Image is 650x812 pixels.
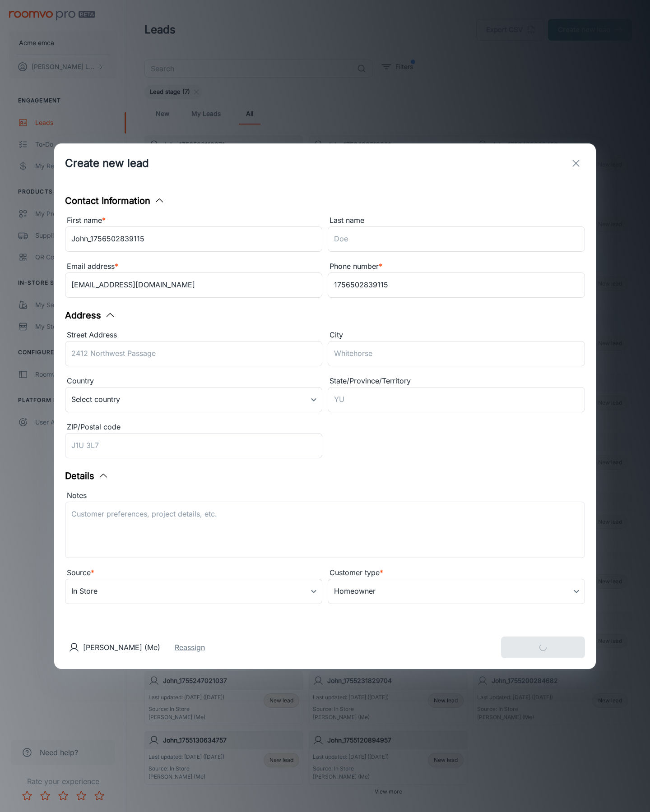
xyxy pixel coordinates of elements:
[175,642,205,653] button: Reassign
[328,226,585,252] input: Doe
[65,567,322,579] div: Source
[328,567,585,579] div: Customer type
[328,272,585,298] input: +1 439-123-4567
[328,261,585,272] div: Phone number
[65,272,322,298] input: myname@example.com
[65,226,322,252] input: John
[65,261,322,272] div: Email address
[65,433,322,458] input: J1U 3L7
[65,215,322,226] div: First name
[328,375,585,387] div: State/Province/Territory
[65,375,322,387] div: Country
[65,329,322,341] div: Street Address
[567,154,585,172] button: exit
[328,387,585,412] input: YU
[65,387,322,412] div: Select country
[65,579,322,604] div: In Store
[65,469,109,483] button: Details
[328,329,585,341] div: City
[65,421,322,433] div: ZIP/Postal code
[83,642,160,653] p: [PERSON_NAME] (Me)
[65,309,116,322] button: Address
[65,194,165,208] button: Contact Information
[328,215,585,226] div: Last name
[65,490,585,502] div: Notes
[328,341,585,366] input: Whitehorse
[65,155,149,171] h1: Create new lead
[328,579,585,604] div: Homeowner
[65,341,322,366] input: 2412 Northwest Passage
